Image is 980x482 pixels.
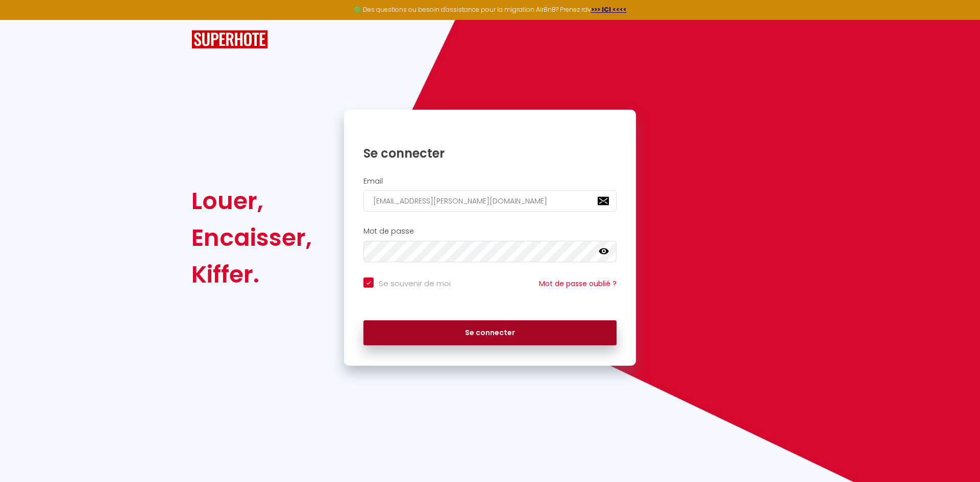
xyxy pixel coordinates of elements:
h2: Email [363,177,617,186]
div: Louer, [191,183,312,219]
div: Kiffer. [191,256,312,293]
button: Se connecter [363,320,617,346]
h1: Se connecter [363,145,617,161]
img: SuperHote logo [191,30,268,49]
h2: Mot de passe [363,227,617,236]
input: Ton Email [363,190,617,212]
div: Encaisser, [191,219,312,256]
a: Mot de passe oublié ? [539,278,617,289]
a: >>> ICI <<<< [591,5,627,14]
